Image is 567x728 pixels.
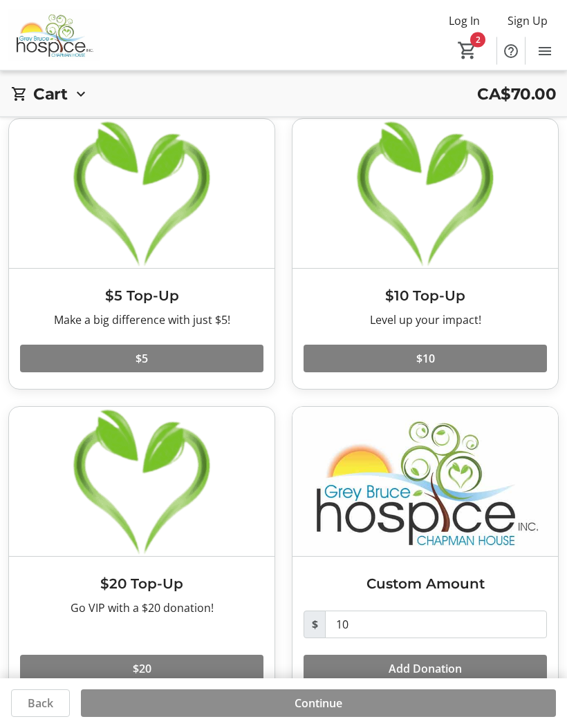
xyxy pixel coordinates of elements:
[20,345,263,373] button: $5
[292,408,558,557] img: Custom Amount
[304,345,547,373] button: $10
[295,695,342,711] span: Continue
[389,661,462,678] span: Add Donation
[304,312,547,329] div: Level up your impact!
[20,655,263,683] button: $20
[20,600,263,617] div: Go VIP with a $20 donation!
[438,10,491,32] button: Log In
[292,119,558,269] img: $10 Top-Up
[133,661,151,678] span: $20
[8,10,100,61] img: Grey Bruce Hospice's Logo
[508,12,548,29] span: Sign Up
[449,12,480,29] span: Log In
[136,351,148,367] span: $5
[20,312,263,329] div: Make a big difference with just $5!
[531,37,559,65] button: Menu
[9,408,275,557] img: $20 Top-Up
[81,689,556,717] button: Continue
[416,351,435,367] span: $10
[33,82,67,106] h2: Cart
[304,286,547,307] h3: $10 Top-Up
[20,286,263,307] h3: $5 Top-Up
[304,574,547,595] h3: Custom Amount
[304,611,326,639] span: $
[11,689,70,717] button: Back
[325,611,547,639] input: Donation Amount
[497,37,525,65] button: Help
[496,10,559,32] button: Sign Up
[20,574,263,595] h3: $20 Top-Up
[304,655,547,683] button: Add Donation
[455,38,480,63] button: Cart
[477,82,556,106] span: CA$70.00
[9,119,275,269] img: $5 Top-Up
[28,695,53,711] span: Back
